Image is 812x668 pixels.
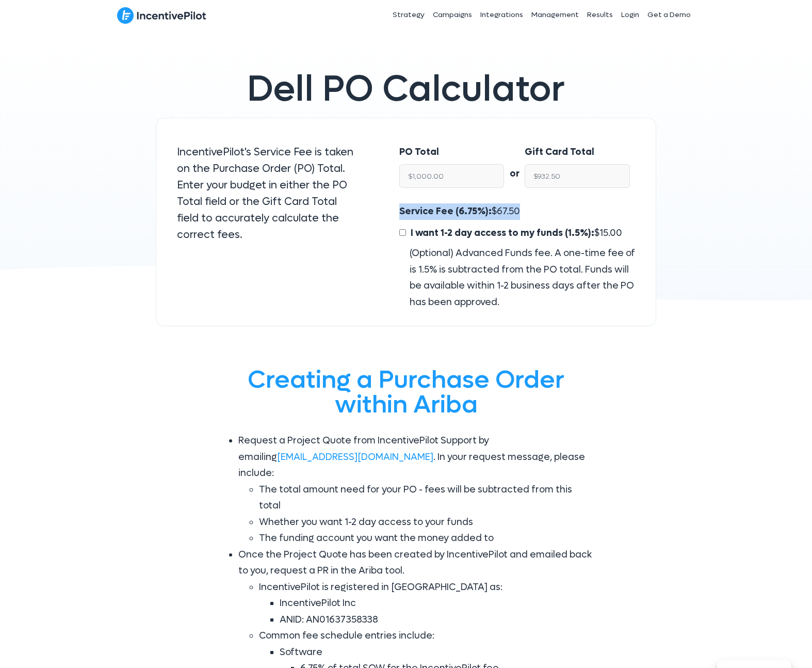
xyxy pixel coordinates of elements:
[247,66,565,113] span: Dell PO Calculator
[408,227,622,239] span: $
[238,433,594,547] li: Request a Project Quote from IncentivePilot Support by emailing . In your request message, please...
[411,227,594,239] span: I want 1-2 day access to my funds (1.5%):
[527,2,583,28] a: Management
[317,2,695,28] nav: Header Menu
[525,144,594,161] label: Gift Card Total
[643,2,695,28] a: Get a Demo
[504,144,525,182] div: or
[248,363,564,421] span: Creating a Purchase Order within Ariba
[117,7,206,24] img: IncentivePilot
[177,144,358,243] p: IncentivePilot's Service Fee is taken on the Purchase Order (PO) Total. Enter your budget in eith...
[280,612,594,628] li: ANID: AN01637358338
[497,205,520,217] span: 67.50
[399,203,635,310] div: $
[399,144,439,161] label: PO Total
[399,205,492,217] span: Service Fee (6.75%):
[259,579,594,628] li: IncentivePilot is registered in [GEOGRAPHIC_DATA] as:
[388,2,429,28] a: Strategy
[277,451,433,463] a: [EMAIL_ADDRESS][DOMAIN_NAME]
[259,482,594,514] li: The total amount need for your PO - fees will be subtracted from this total
[259,530,594,547] li: The funding account you want the money added to
[280,595,594,612] li: IncentivePilot Inc
[429,2,476,28] a: Campaigns
[599,227,622,239] span: 15.00
[583,2,617,28] a: Results
[476,2,527,28] a: Integrations
[399,229,406,236] input: I want 1-2 day access to my funds (1.5%):$15.00
[399,245,635,310] div: (Optional) Advanced Funds fee. A one-time fee of is 1.5% is subtracted from the PO total. Funds w...
[259,514,594,531] li: Whether you want 1-2 day access to your funds
[617,2,643,28] a: Login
